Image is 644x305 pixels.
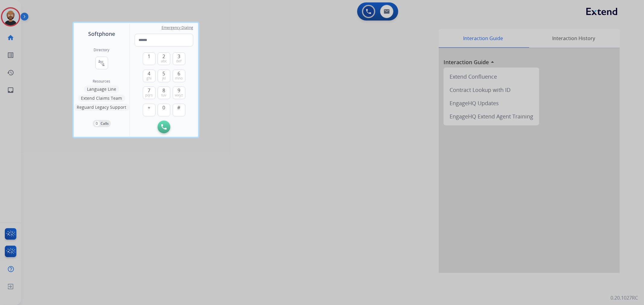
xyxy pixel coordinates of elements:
span: abc [161,59,167,64]
button: 3def [173,52,185,65]
span: 1 [148,53,150,60]
span: ghi [146,76,152,81]
button: Extend Claims Team [78,95,125,102]
p: 0 [95,121,100,126]
button: 6mno [173,70,185,82]
button: + [143,104,155,116]
button: 0Calls [93,120,111,127]
span: pqrs [145,93,153,98]
span: Resources [93,79,111,84]
button: 2abc [158,52,170,65]
span: + [148,104,150,111]
span: 8 [163,87,165,94]
button: 8tuv [158,86,170,99]
button: # [173,104,185,116]
span: jkl [162,76,166,81]
button: 1 [143,52,155,65]
span: 9 [178,87,180,94]
span: def [176,59,182,64]
button: 0 [158,104,170,116]
span: # [178,104,181,111]
span: 3 [178,53,180,60]
span: Softphone [88,30,115,38]
button: 5jkl [158,70,170,82]
span: 5 [163,70,165,77]
span: 2 [163,53,165,60]
p: Calls [101,121,109,126]
span: 0 [163,104,165,111]
mat-icon: connect_without_contact [98,59,105,67]
button: 4ghi [143,70,155,82]
p: 0.20.1027RC [610,294,638,301]
span: 6 [178,70,180,77]
button: 7pqrs [143,86,155,99]
span: 7 [148,87,150,94]
button: Language Line [84,86,119,93]
button: Reguard Legacy Support [74,104,130,111]
span: 4 [148,70,150,77]
span: mno [175,76,183,81]
span: wxyz [175,93,183,98]
button: 9wxyz [173,86,185,99]
h2: Directory [94,48,110,52]
span: tuv [162,93,167,98]
img: call-button [161,124,167,130]
span: Emergency Dialing [162,25,193,30]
